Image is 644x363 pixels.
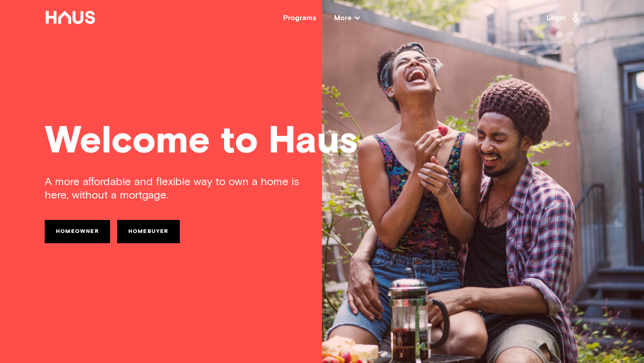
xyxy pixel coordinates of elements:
[45,123,599,161] div: Welcome to Haus
[45,220,110,243] a: Homeowner
[117,220,180,243] a: Homebuyer
[45,175,322,202] div: A more affordable and flexible way to own a home is here, without a mortgage.
[283,14,316,21] a: Programs
[334,14,360,21] span: More
[547,11,581,25] a: Login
